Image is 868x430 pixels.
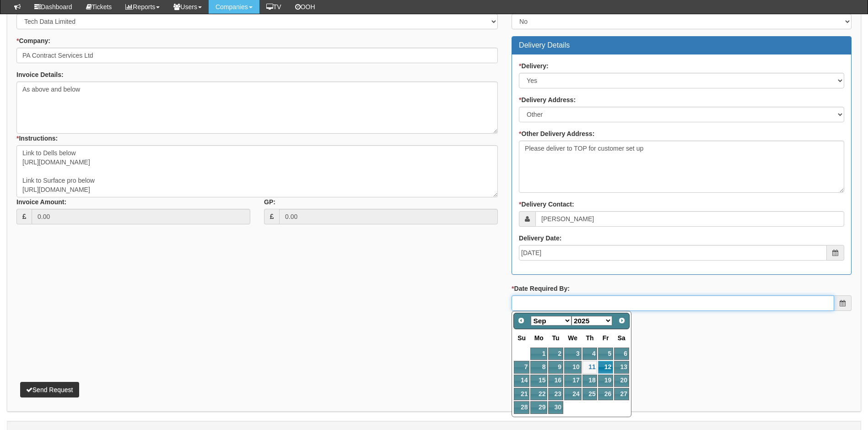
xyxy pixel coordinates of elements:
[618,334,625,342] span: Saturday
[519,234,561,243] label: Delivery Date:
[20,382,79,397] button: Send Request
[548,401,563,414] a: 30
[615,314,628,327] a: Next
[568,334,577,342] span: Wednesday
[582,375,598,387] a: 18
[518,317,525,324] span: Prev
[16,70,64,79] label: Invoice Details:
[582,361,598,373] a: 11
[564,348,582,360] a: 3
[564,361,582,373] a: 10
[548,348,563,360] a: 2
[519,61,549,71] label: Delivery:
[534,334,544,342] span: Monday
[16,36,50,45] label: Company:
[515,314,528,327] a: Prev
[514,375,529,387] a: 14
[598,375,613,387] a: 19
[519,95,576,104] label: Delivery Address:
[518,334,526,342] span: Sunday
[530,388,547,400] a: 22
[530,401,547,414] a: 29
[603,334,609,342] span: Friday
[552,334,560,342] span: Tuesday
[519,200,574,209] label: Delivery Contact:
[512,284,570,293] label: Date Required By:
[618,317,625,324] span: Next
[519,129,594,138] label: Other Delivery Address:
[514,388,529,400] a: 21
[264,197,275,207] label: GP:
[530,361,547,373] a: 8
[16,197,66,207] label: Invoice Amount:
[16,134,58,143] label: Instructions:
[582,388,598,400] a: 25
[614,361,629,373] a: 13
[530,348,547,360] a: 1
[598,361,613,373] a: 12
[586,334,594,342] span: Thursday
[614,375,629,387] a: 20
[548,361,563,373] a: 9
[530,375,547,387] a: 15
[519,41,844,49] h3: Delivery Details
[514,401,529,414] a: 28
[514,361,529,373] a: 7
[614,388,629,400] a: 27
[614,348,629,360] a: 6
[564,375,582,387] a: 17
[548,375,563,387] a: 16
[598,388,613,400] a: 26
[582,348,598,360] a: 4
[548,388,563,400] a: 23
[564,388,582,400] a: 24
[598,348,613,360] a: 5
